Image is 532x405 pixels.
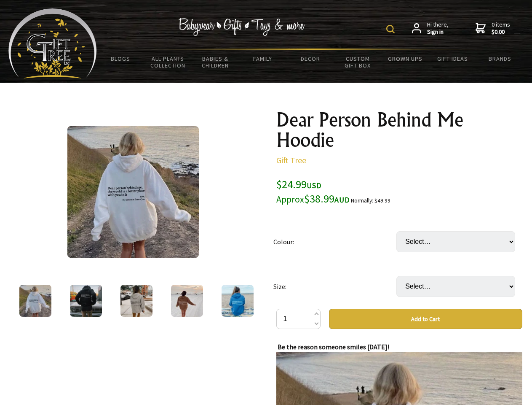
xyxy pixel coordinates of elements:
img: Babywear - Gifts - Toys & more [179,18,305,36]
a: Babies & Children [192,50,239,74]
img: Dear Person Behind Me Hoodie [120,285,152,317]
img: Dear Person Behind Me Hoodie [70,285,102,317]
img: product search [386,25,395,33]
a: Brands [476,50,524,67]
small: Normally: $49.99 [351,197,390,204]
a: 0 items$0.00 [476,21,510,36]
a: Gift Ideas [429,50,476,67]
button: Add to Cart [329,309,522,329]
span: AUD [334,195,350,205]
span: USD [307,181,321,190]
a: Gift Tree [276,155,306,165]
span: $24.99 $38.99 [276,177,350,205]
a: BLOGS [97,50,144,67]
td: Size: [273,264,396,309]
strong: Sign in [427,28,449,36]
img: Dear Person Behind Me Hoodie [67,126,199,258]
td: Colour: [273,219,396,264]
small: Approx [276,194,304,205]
img: Dear Person Behind Me Hoodie [171,285,203,317]
a: Decor [286,50,334,67]
a: All Plants Collection [144,50,192,74]
img: Dear Person Behind Me Hoodie [222,285,254,317]
img: Babyware - Gifts - Toys and more... [8,8,97,78]
a: Hi there,Sign in [412,21,449,36]
span: Hi there, [427,21,449,36]
span: 0 items [492,21,510,36]
img: Dear Person Behind Me Hoodie [19,285,51,317]
a: Custom Gift Box [334,50,382,74]
a: Grown Ups [381,50,429,67]
h1: Dear Person Behind Me Hoodie [276,110,522,150]
strong: $0.00 [492,28,510,36]
a: Family [239,50,287,67]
